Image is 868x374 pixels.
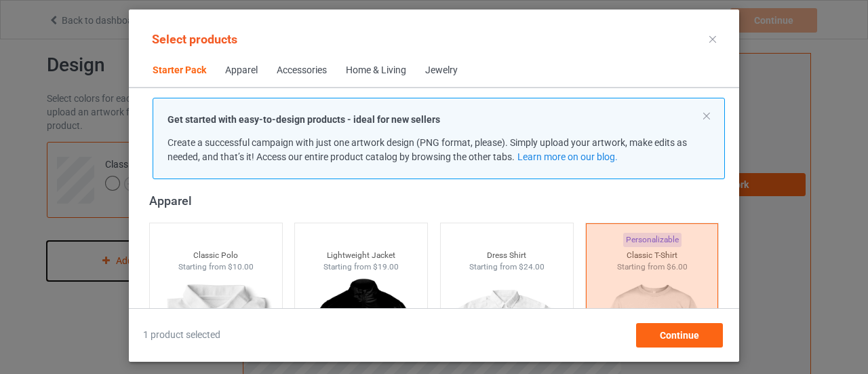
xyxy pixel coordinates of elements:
[149,193,725,208] div: Apparel
[346,64,406,77] div: Home & Living
[167,114,440,125] strong: Get started with easy-to-design products - ideal for new sellers
[225,64,258,77] div: Apparel
[441,261,573,273] div: Starting from
[150,261,282,273] div: Starting from
[277,64,327,77] div: Accessories
[295,250,427,261] div: Lightweight Jacket
[425,64,458,77] div: Jewelry
[150,250,282,261] div: Classic Polo
[660,330,699,341] span: Continue
[228,262,254,272] span: $10.00
[373,262,399,272] span: $19.00
[517,151,618,162] a: Learn more on our blog.
[167,137,687,162] span: Create a successful campaign with just one artwork design (PNG format, please). Simply upload you...
[143,54,216,87] span: Starter Pack
[143,329,220,342] span: 1 product selected
[295,261,427,273] div: Starting from
[152,32,237,46] span: Select products
[636,323,723,348] div: Continue
[519,262,545,272] span: $24.00
[441,250,573,261] div: Dress Shirt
